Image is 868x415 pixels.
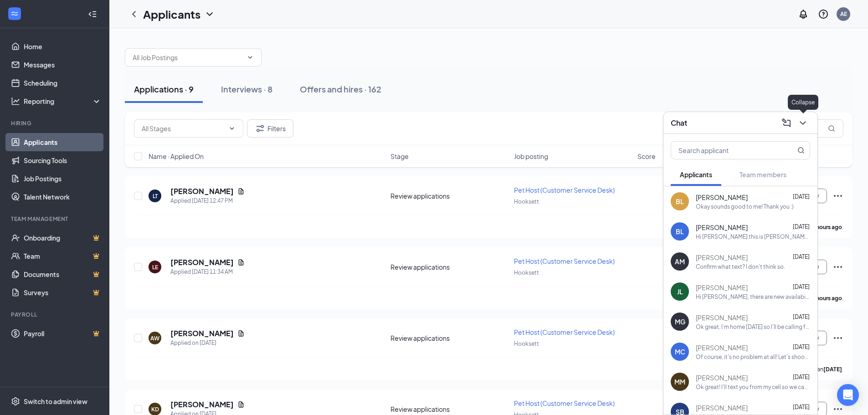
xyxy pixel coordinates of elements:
[24,324,102,343] a: PayrollCrown
[255,123,266,134] svg: Filter
[390,333,508,343] div: Review applications
[796,116,810,130] button: ChevronDown
[696,223,748,232] span: [PERSON_NAME]
[24,151,102,169] a: Sourcing Tools
[680,170,712,179] span: Applicants
[390,152,409,161] span: Stage
[832,404,843,415] svg: Ellipses
[300,83,381,95] div: Offers and hires · 162
[170,400,234,410] h5: [PERSON_NAME]
[696,293,810,301] div: Hi [PERSON_NAME], there are new availabilities for an interview. This is a reminder to schedule y...
[696,343,748,352] span: [PERSON_NAME]
[793,374,810,380] span: [DATE]
[812,224,842,231] b: 3 hours ago
[837,384,859,406] div: Open Intercom Messenger
[793,343,810,350] span: [DATE]
[675,317,685,326] div: MG
[11,97,20,106] svg: Analysis
[151,405,159,413] div: KD
[24,229,102,247] a: OnboardingCrown
[677,287,683,296] div: JL
[153,192,158,200] div: LT
[696,193,748,202] span: [PERSON_NAME]
[740,170,786,179] span: Team members
[696,253,748,262] span: [PERSON_NAME]
[818,9,829,20] svg: QuestionInfo
[514,328,615,336] span: Pet Host (Customer Service Desk)
[514,340,539,347] span: Hooksett
[676,227,684,236] div: BL
[514,198,539,205] span: Hooksett
[696,373,748,382] span: [PERSON_NAME]
[696,313,748,322] span: [PERSON_NAME]
[797,118,808,128] svg: ChevronDown
[228,125,236,132] svg: ChevronDown
[149,152,204,161] span: Name · Applied On
[221,83,272,95] div: Interviews · 8
[24,56,102,74] a: Messages
[88,10,97,19] svg: Collapse
[696,263,785,271] div: Confirm what text? I don't think so.
[696,353,810,361] div: Of course, it's no problem at all! Let's shoot for 1pm:)
[675,257,685,266] div: AM
[247,54,254,61] svg: ChevronDown
[170,186,234,196] h5: [PERSON_NAME]
[11,311,100,318] div: Payroll
[24,397,87,406] div: Switch to admin view
[832,190,843,201] svg: Ellipses
[11,119,100,127] div: Hiring
[247,119,293,138] button: Filter Filters
[793,283,810,290] span: [DATE]
[637,152,656,161] span: Score
[24,265,102,283] a: DocumentsCrown
[823,366,842,373] b: [DATE]
[24,133,102,151] a: Applicants
[390,262,508,272] div: Review applications
[798,9,809,20] svg: Notifications
[793,404,810,410] span: [DATE]
[390,405,508,414] div: Review applications
[696,403,748,412] span: [PERSON_NAME]
[11,397,20,406] svg: Settings
[24,37,102,56] a: Home
[170,196,245,205] div: Applied [DATE] 12:47 PM
[514,186,615,194] span: Pet Host (Customer Service Desk)
[237,188,245,195] svg: Document
[828,125,835,132] svg: MagnifyingGlass
[788,95,818,110] div: Collapse
[152,263,158,271] div: LE
[832,333,843,343] svg: Ellipses
[10,9,19,18] svg: WorkstreamLogo
[671,142,779,159] input: Search applicant
[24,74,102,92] a: Scheduling
[134,83,194,95] div: Applications · 9
[840,10,847,18] div: AE
[514,399,615,407] span: Pet Host (Customer Service Desk)
[832,261,843,272] svg: Ellipses
[674,377,685,386] div: MM
[24,283,102,302] a: SurveysCrown
[793,193,810,200] span: [DATE]
[696,203,794,210] div: Okay sounds good to me! Thank you :)
[514,269,539,276] span: Hooksett
[675,347,685,356] div: MC
[237,259,245,266] svg: Document
[170,257,234,267] h5: [PERSON_NAME]
[24,97,102,106] div: Reporting
[390,191,508,200] div: Review applications
[676,197,684,206] div: BL
[237,330,245,337] svg: Document
[779,116,794,130] button: ComposeMessage
[671,118,687,128] h3: Chat
[24,247,102,265] a: TeamCrown
[237,401,245,408] svg: Document
[696,323,810,331] div: Ok great, I’m home [DATE] so I’ll be calling from a 781 phone number. I’ll call soon!
[793,223,810,230] span: [DATE]
[128,9,139,20] svg: ChevronLeft
[143,6,200,22] h1: Applicants
[696,233,810,241] div: Hi [PERSON_NAME] this is [PERSON_NAME] from The Barking Dog. Are you available for a quick phone ...
[797,147,805,154] svg: MagnifyingGlass
[133,52,243,62] input: All Job Postings
[170,328,234,338] h5: [PERSON_NAME]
